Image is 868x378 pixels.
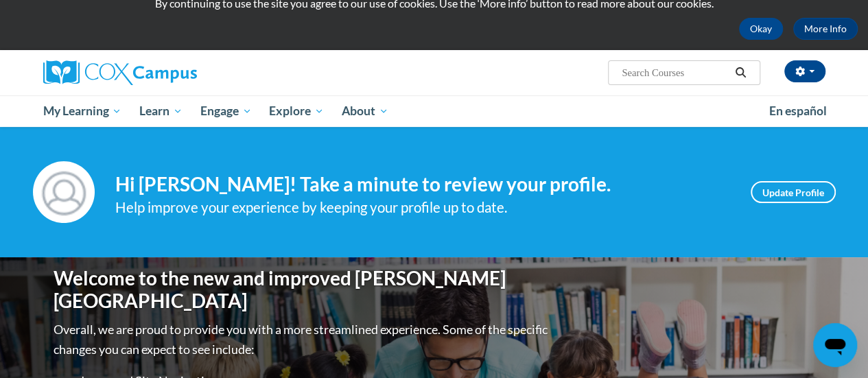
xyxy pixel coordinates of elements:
[34,95,131,127] a: My Learning
[813,323,857,367] iframe: Button to launch messaging window
[33,95,836,127] div: Main menu
[130,95,191,127] a: Learn
[730,64,751,81] button: Search
[333,95,397,127] a: About
[43,60,290,85] a: Cox Campus
[620,64,730,81] input: Search Courses
[793,18,858,40] a: More Info
[769,104,827,118] span: En español
[342,103,388,119] span: About
[115,196,730,219] div: Help improve your experience by keeping your profile up to date.
[139,103,183,119] span: Learn
[784,60,825,82] button: Account Settings
[191,95,261,127] a: Engage
[760,97,836,126] a: En español
[739,18,783,40] button: Okay
[33,161,95,223] img: Profile Image
[54,320,551,359] p: Overall, we are proud to provide you with a more streamlined experience. Some of the specific cha...
[751,181,836,203] a: Update Profile
[54,267,551,313] h1: Welcome to the new and improved [PERSON_NAME][GEOGRAPHIC_DATA]
[115,173,730,196] h4: Hi [PERSON_NAME]! Take a minute to review your profile.
[43,60,197,85] img: Cox Campus
[260,95,333,127] a: Explore
[43,103,121,119] span: My Learning
[200,103,252,119] span: Engage
[269,103,324,119] span: Explore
